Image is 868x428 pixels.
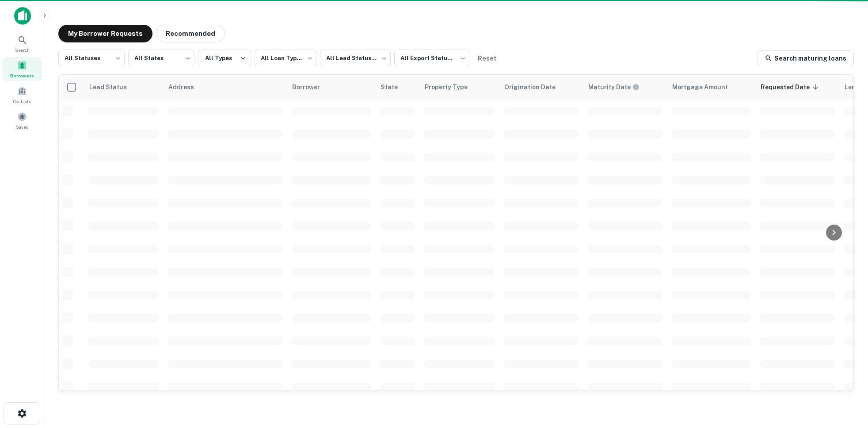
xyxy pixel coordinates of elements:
[667,75,755,99] th: Mortgage Amount
[755,75,839,99] th: Requested Date
[672,82,739,92] span: Mortgage Amount
[425,82,479,92] span: Property Type
[588,82,651,92] span: Maturity dates displayed may be estimated. Please contact the lender for the most accurate maturi...
[375,75,419,99] th: State
[168,82,206,92] span: Address
[3,57,42,81] a: Borrowers
[198,50,251,67] button: All Types
[10,72,34,79] span: Borrowers
[287,75,375,99] th: Borrower
[583,75,667,99] th: Maturity dates displayed may be estimated. Please contact the lender for the most accurate maturi...
[473,50,501,67] button: Reset
[3,83,42,107] a: Contacts
[163,75,287,99] th: Address
[588,82,640,92] div: Maturity dates displayed may be estimated. Please contact the lender for the most accurate maturi...
[84,75,163,99] th: Lead Status
[89,82,138,92] span: Lead Status
[419,75,499,99] th: Property Type
[394,47,469,70] div: All Export Statuses
[3,31,42,55] a: Search
[156,25,225,42] button: Recommended
[758,50,854,66] a: Search maturing loans
[292,82,331,92] span: Borrower
[13,98,31,105] span: Contacts
[15,46,30,53] span: Search
[16,123,29,130] span: Saved
[58,25,152,42] button: My Borrower Requests
[128,47,194,70] div: All States
[14,7,31,25] img: capitalize-icon.png
[381,82,409,92] span: State
[504,82,567,92] span: Origination Date
[588,82,631,92] h6: Maturity Date
[824,357,868,400] iframe: Chat Widget
[255,47,316,70] div: All Loan Types
[499,75,583,99] th: Origination Date
[320,47,391,70] div: All Lead Statuses
[761,82,821,92] span: Requested Date
[58,47,125,70] div: All Statuses
[3,108,42,132] a: Saved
